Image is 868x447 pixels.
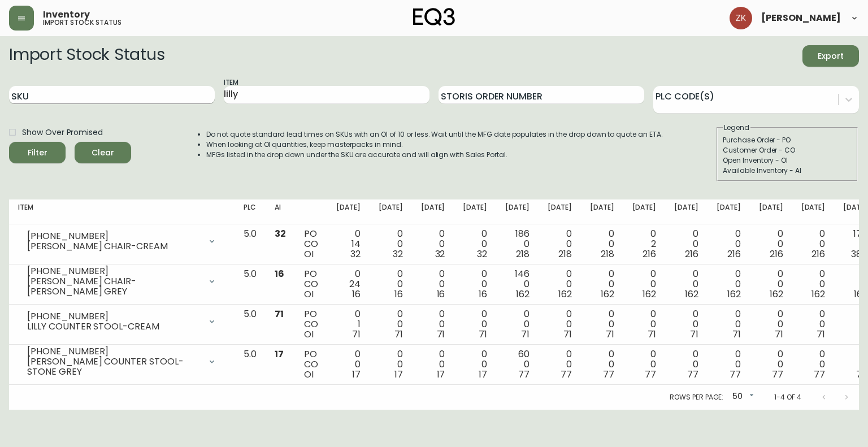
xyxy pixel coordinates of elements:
span: 71 [479,328,487,341]
div: 0 0 [421,229,445,259]
div: 0 0 [463,229,487,259]
div: 0 0 [674,309,698,340]
span: 77 [687,368,698,381]
span: 218 [558,248,572,261]
div: 0 0 [421,269,445,300]
div: [PERSON_NAME] CHAIR-CREAM [27,241,201,251]
span: 162 [727,288,741,301]
div: 0 0 [717,269,741,300]
span: 162 [601,288,614,301]
div: 0 0 [336,349,361,380]
div: 0 0 [505,309,530,340]
span: 216 [727,248,741,261]
td: 5.0 [235,224,266,264]
th: [DATE] [750,199,792,224]
span: 77 [772,368,783,381]
td: 5.0 [235,264,266,305]
div: 50 [728,388,756,406]
div: 0 0 [379,229,403,259]
span: 77 [603,368,614,381]
div: 0 0 [590,269,614,300]
div: 0 0 [717,229,741,259]
span: 17 [394,368,403,381]
span: 216 [643,248,656,261]
span: 16 [437,288,445,301]
th: [DATE] [581,199,623,224]
div: 0 0 [843,309,867,340]
span: 71 [563,328,572,341]
span: Export [811,49,850,63]
span: 162 [811,288,825,301]
span: 218 [516,248,530,261]
div: 0 0 [590,309,614,340]
div: Purchase Order - PO [723,135,852,145]
div: 0 0 [674,349,698,380]
span: 162 [854,288,867,301]
th: [DATE] [454,199,496,224]
div: 0 2 [632,229,657,259]
div: 0 0 [463,349,487,380]
div: 0 14 [336,229,361,259]
th: Item [9,199,235,224]
button: Clear [75,142,131,163]
span: 216 [811,248,825,261]
div: PO CO [304,229,318,259]
span: 162 [558,288,572,301]
div: 0 24 [336,269,361,300]
div: 0 0 [717,309,741,340]
div: Open Inventory - OI [723,155,852,166]
div: 0 0 [463,269,487,300]
th: AI [266,199,295,224]
td: 5.0 [235,345,266,385]
span: 71 [732,328,741,341]
span: 162 [516,288,530,301]
span: 216 [770,248,783,261]
span: 162 [685,288,698,301]
div: 0 0 [759,269,783,300]
span: OI [304,368,314,381]
span: 32 [350,248,361,261]
li: MFGs listed in the drop down under the SKU are accurate and will align with Sales Portal. [206,150,663,160]
div: 0 0 [801,269,826,300]
span: OI [304,328,314,341]
div: PO CO [304,269,318,300]
div: 0 0 [379,269,403,300]
div: [PHONE_NUMBER][PERSON_NAME] COUNTER STOOL-STONE GREY [18,349,225,374]
span: 386 [851,248,867,261]
span: 77 [814,368,825,381]
div: Customer Order - CO [723,145,852,155]
div: 0 0 [463,309,487,340]
span: 17 [352,368,361,381]
div: 0 0 [759,309,783,340]
span: 71 [690,328,698,341]
span: 16 [275,267,284,280]
div: 170 0 [843,229,867,259]
th: [DATE] [665,199,708,224]
span: [PERSON_NAME] [761,14,841,23]
div: 0 0 [548,309,572,340]
p: 1-4 of 4 [774,392,801,402]
div: 0 0 [548,229,572,259]
span: 71 [437,328,445,341]
span: 216 [685,248,698,261]
th: [DATE] [792,199,835,224]
div: 0 0 [801,349,826,380]
div: [PHONE_NUMBER] [27,346,201,357]
span: 16 [352,288,361,301]
div: [PHONE_NUMBER] [27,311,201,322]
span: 71 [275,307,284,320]
span: 17 [479,368,487,381]
td: 5.0 [235,305,266,345]
th: [DATE] [708,199,750,224]
span: 218 [601,248,614,261]
div: 0 0 [548,349,572,380]
th: [DATE] [327,199,370,224]
div: 0 0 [674,269,698,300]
th: [DATE] [412,199,454,224]
span: 17 [437,368,445,381]
th: [DATE] [539,199,581,224]
div: [PHONE_NUMBER] [27,266,201,276]
div: [PHONE_NUMBER][PERSON_NAME] CHAIR-[PERSON_NAME] GREY [18,269,225,294]
span: 71 [775,328,783,341]
div: 0 0 [379,349,403,380]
